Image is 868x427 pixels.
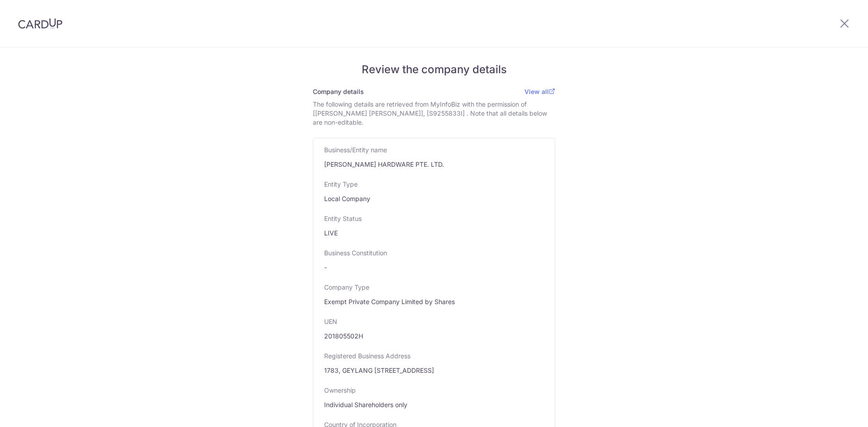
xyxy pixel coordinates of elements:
iframe: Opens a widget where you can find more information [810,400,859,422]
span: Company details [313,88,364,95]
div: The following details are retrieved from MyInfoBiz with the permission of [[PERSON_NAME] [PERSON_... [313,100,555,127]
h5: Review the company details [313,63,555,76]
a: View all [524,88,555,95]
img: CardUp [18,18,62,29]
